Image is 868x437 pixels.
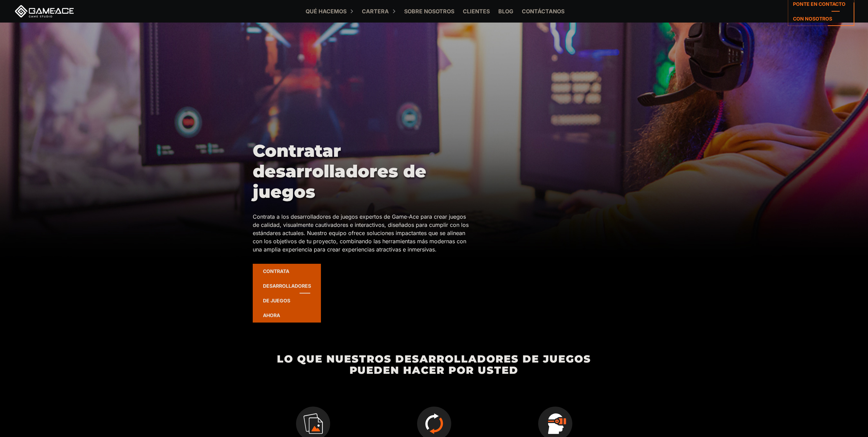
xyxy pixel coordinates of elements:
[362,8,389,15] font: Cartera
[522,8,564,15] font: Contáctanos
[306,8,347,15] font: Qué hacemos
[253,213,469,253] font: Contrata a los desarrolladores de juegos expertos de Game-Ace para crear juegos de calidad, visua...
[253,140,426,202] font: Contratar desarrolladores de juegos
[498,8,513,15] font: Blog
[277,353,591,377] font: Lo que nuestros desarrolladores de juegos pueden hacer por usted
[404,8,454,15] font: Sobre nosotros
[253,264,321,323] a: Contrata desarrolladores de juegos ahora
[463,8,490,15] font: Clientes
